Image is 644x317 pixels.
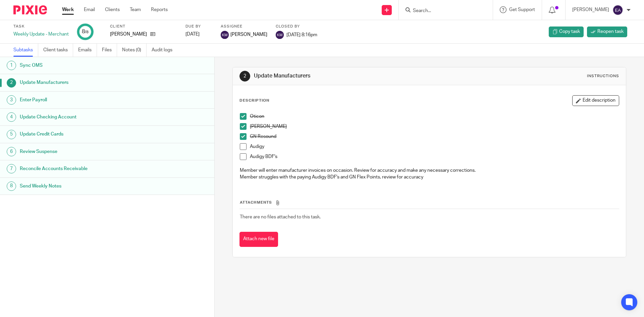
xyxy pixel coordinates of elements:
[7,130,16,139] div: 5
[7,147,16,156] div: 6
[20,129,145,139] h1: Update Credit Cards
[105,6,120,13] a: Clients
[239,98,269,103] p: Description
[239,232,278,247] button: Attach new file
[78,44,97,57] a: Emails
[122,44,147,57] a: Notes (0)
[7,78,16,88] div: 2
[597,28,624,35] span: Reopen task
[254,72,444,80] h1: Update Manufacturers
[7,95,16,105] div: 3
[276,31,284,39] img: svg%3E
[62,6,74,13] a: Work
[612,5,623,15] img: svg%3E
[250,123,619,130] p: [PERSON_NAME]
[240,201,272,204] span: Attachments
[13,5,47,14] img: Pixie
[102,44,117,57] a: Files
[250,153,619,160] p: Audigy BDF's
[7,61,16,70] div: 1
[20,77,145,88] h1: Update Manufacturers
[250,113,619,120] p: Oticon
[221,31,229,39] img: svg%3E
[13,24,69,29] label: Task
[7,112,16,122] div: 4
[412,8,473,14] input: Search
[587,73,619,79] div: Instructions
[240,215,321,219] span: There are no files attached to this task.
[239,71,250,82] div: 2
[110,31,147,38] p: [PERSON_NAME]
[20,112,145,122] h1: Update Checking Account
[572,95,619,106] button: Edit description
[84,6,95,13] a: Email
[43,44,73,57] a: Client tasks
[240,167,619,174] p: Member will enter manufacturer invoices on occasion. Review for accuracy and make any necessary c...
[13,44,38,57] a: Subtasks
[250,143,619,150] p: Audigy
[572,6,609,13] p: [PERSON_NAME]
[130,6,141,13] a: Team
[20,95,145,105] h1: Enter Payroll
[152,44,177,57] a: Audit logs
[250,133,619,140] p: GN Resound
[82,28,89,36] div: 8
[286,32,317,37] span: [DATE] 8:16pm
[185,31,212,38] div: [DATE]
[13,31,69,38] div: Weekly Update - Merchant
[110,24,177,29] label: Client
[20,164,145,174] h1: Reconcile Accounts Receivable
[7,181,16,191] div: 8
[549,27,584,37] a: Copy task
[20,147,145,157] h1: Review Suspense
[240,174,619,180] p: Member struggles with the paying Audigy BDF's and GN Flex Points, review for accuracy
[587,27,627,37] a: Reopen task
[221,24,267,29] label: Assignee
[20,181,145,191] h1: Send Weekly Notes
[509,7,535,12] span: Get Support
[7,164,16,173] div: 7
[276,24,317,29] label: Closed by
[230,31,267,38] span: [PERSON_NAME]
[20,60,145,70] h1: Sync OMS
[559,28,580,35] span: Copy task
[151,6,168,13] a: Reports
[185,24,212,29] label: Due by
[85,30,89,34] small: /8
